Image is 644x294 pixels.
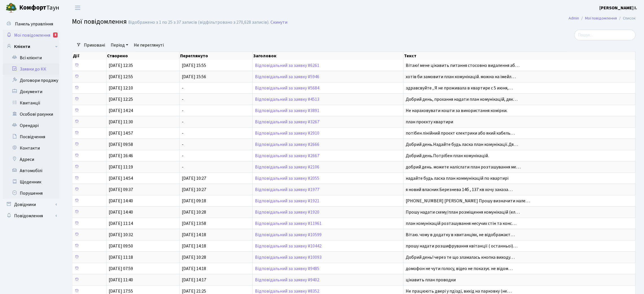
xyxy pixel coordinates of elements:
span: план проєкту квартири [406,119,453,125]
a: Заявки до КК [3,63,59,75]
span: [DATE] 14:18 [182,266,206,272]
span: [DATE] 14:40 [109,198,133,204]
span: [DATE] 14:18 [182,243,206,249]
span: [DATE] 14:17 [182,277,206,283]
span: план комунікацій розташування несучих стін та конс… [406,220,516,227]
span: цікавить план проводки [406,277,456,283]
span: Панель управління [15,21,53,27]
span: [DATE] 12:25 [109,96,133,102]
a: Відповідальний за заявку #9485 [255,266,319,272]
span: [DATE] 09:18 [182,198,206,204]
a: Відповідальний за заявку #5946 [255,74,319,80]
span: - [182,130,184,136]
div: 8 [53,32,58,38]
span: [DATE] 11:14 [109,220,133,227]
span: [DATE] 09:37 [109,187,133,193]
img: logo.png [6,2,17,14]
a: Відповідальний за заявку #6261 [255,62,319,69]
b: Комфорт [19,3,46,12]
a: Орендарі [3,120,59,131]
a: Договори продажу [3,75,59,86]
span: - [182,153,184,159]
a: Особові рахунки [3,109,59,120]
span: [PHONE_NUMBER] [PERSON_NAME] Прошу визначити нале… [406,198,530,204]
span: [DATE] 13:58 [182,220,206,227]
span: Мої повідомлення [72,17,127,27]
a: Мої повідомлення8 [3,30,59,41]
span: Не нараховувати кошти за використання комірки. [406,107,507,114]
span: прошу надати розшифрування квітанції ( останньої)… [406,243,518,249]
a: Всі клієнти [3,52,59,63]
span: [DATE] 11:40 [109,277,133,283]
a: Відповідальний за заявку #9402 [255,277,319,283]
span: [DATE] 14:18 [182,232,206,238]
span: [DATE] 12:10 [109,85,133,91]
a: Панель управління [3,18,59,30]
a: [PERSON_NAME] І. [599,5,637,11]
a: Щоденник [3,176,59,188]
a: Не переглянуті [132,40,166,50]
span: Вітаю. чому в додатку в квитанціях, не відображаєт… [406,232,515,238]
a: Посвідчення [3,131,59,142]
th: Заголовок [253,52,403,60]
span: Добрий день.Надайте будь ласка план комунікації.Дя… [406,141,518,148]
span: [DATE] 10:28 [182,209,206,215]
a: Квитанції [3,97,59,109]
span: здравсвуйте , Я не проживала в квартире с 5 июня,… [406,85,513,91]
a: Адреси [3,154,59,165]
span: [DATE] 11:19 [109,164,133,170]
a: Відповідальний за заявку #1921 [255,198,319,204]
span: - [182,96,184,102]
a: Відповідальний за заявку #1977 [255,187,319,193]
th: Створено [106,52,180,60]
a: Повідомлення [3,210,59,221]
span: [DATE] 07:59 [109,266,133,272]
span: я новий власник Березнева 14б , 137 кв хочу заказа… [406,187,513,193]
span: хотів би замовити план комунікацій. можна на імейл… [406,74,516,80]
span: [DATE] 10:27 [182,187,206,193]
span: [DATE] 16:46 [109,153,133,159]
a: Відповідальний за заявку #2666 [255,141,319,148]
span: [DATE] 11:30 [109,119,133,125]
nav: breadcrumb [560,12,644,24]
span: - [182,164,184,170]
a: Автомобілі [3,165,59,176]
a: Відповідальний за заявку #11961 [255,220,322,227]
a: Довідники [3,199,59,210]
a: Admin [569,15,579,21]
a: Відповідальний за заявку #2106 [255,164,319,170]
span: [DATE] 14:40 [109,209,133,215]
a: Відповідальний за заявку #3267 [255,119,319,125]
a: Відповідальний за заявку #4513 [255,96,319,102]
a: Порушення [3,188,59,199]
span: - [182,107,184,114]
li: Список [617,15,636,21]
a: Документи [3,86,59,97]
span: добрий день. можете наліслати план розташування ме… [406,164,521,170]
span: домофон не чути голосу, відео не показує. не відом… [406,266,513,272]
a: Відповідальний за заявку #10599 [255,232,322,238]
a: Клієнти [3,41,59,52]
a: Контакти [3,142,59,154]
a: Відповідальний за заявку #2667 [255,153,319,159]
a: Відповідальний за заявку #10093 [255,254,322,260]
button: Переключити навігацію [71,3,85,12]
span: потібен лінійний проєкт єлектрики або який кабель… [406,130,515,136]
span: [DATE] 15:55 [182,62,206,69]
span: Мої повідомлення [14,32,50,38]
a: Відповідальний за заявку #2055 [255,175,319,181]
span: - [182,119,184,125]
a: Відповідальний за заявку #10442 [255,243,322,249]
span: [DATE] 09:58 [109,141,133,148]
a: Мої повідомлення [585,15,617,21]
span: [DATE] 15:56 [182,74,206,80]
span: Добрий день! через те що зламалась кнопка виходу… [406,254,515,260]
span: Вітаю! мене цікавить питання стосовно видалення аб… [406,62,519,69]
span: надайте будь ласка план коммунікацій по квартирі [406,175,508,181]
span: [DATE] 11:18 [109,254,133,260]
span: [DATE] 14:57 [109,130,133,136]
div: Відображено з 1 по 25 з 37 записів (відфільтровано з 270,628 записів). [128,20,269,25]
th: Дії [72,52,106,60]
a: Відповідальний за заявку #2910 [255,130,319,136]
span: [DATE] 12:35 [109,62,133,69]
